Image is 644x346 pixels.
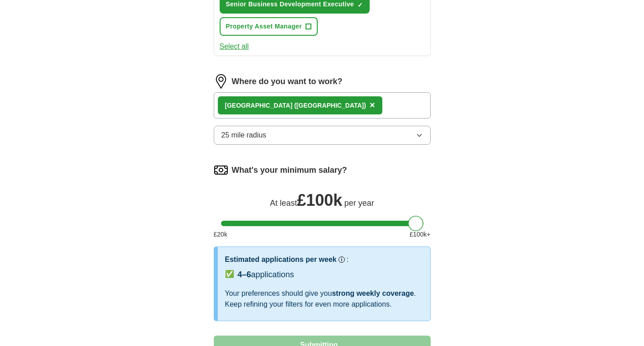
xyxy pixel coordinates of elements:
[232,164,347,176] label: What's your minimum salary?
[344,199,374,208] span: per year
[214,74,228,89] img: location.png
[297,191,342,209] span: £ 100k
[370,99,375,112] button: ×
[214,163,228,177] img: salary.png
[238,270,251,279] span: 4–6
[357,1,363,9] span: ✓
[370,100,375,110] span: ×
[226,22,302,31] span: Property Asset Manager
[214,230,227,239] span: £ 20 k
[270,199,297,208] span: At least
[225,288,423,310] div: Your preferences should give you . Keep refining your filters for even more applications.
[221,130,267,141] span: 25 mile radius
[347,254,348,265] h3: :
[232,76,343,88] label: Where do you want to work?
[238,269,294,281] div: applications
[294,102,366,109] span: ([GEOGRAPHIC_DATA])
[225,254,337,265] h3: Estimated applications per week
[220,41,249,52] button: Select all
[225,269,234,280] span: ✅
[214,126,431,145] button: 25 mile radius
[220,17,318,36] button: Property Asset Manager
[225,102,293,109] strong: [GEOGRAPHIC_DATA]
[332,289,414,297] span: strong weekly coverage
